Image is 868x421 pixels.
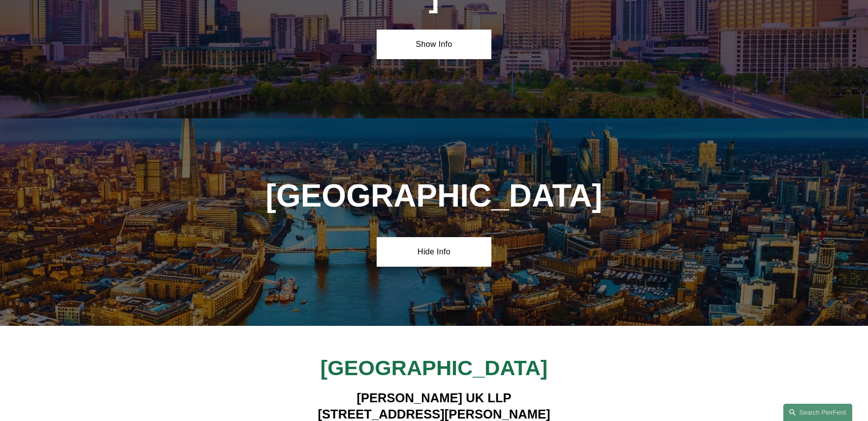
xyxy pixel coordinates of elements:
a: Hide Info [377,237,491,267]
span: [GEOGRAPHIC_DATA] [321,356,547,380]
a: Show Info [377,30,491,59]
h1: [GEOGRAPHIC_DATA] [262,178,607,214]
a: Search this site [783,404,852,421]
